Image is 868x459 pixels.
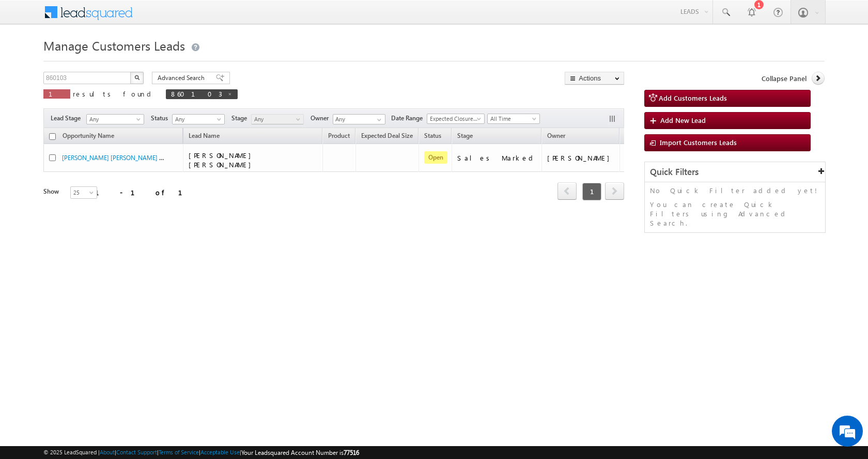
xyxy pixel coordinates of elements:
span: Any [252,115,301,124]
a: Expected Deal Size [356,130,418,144]
div: Quick Filters [645,162,825,182]
span: Collapse Panel [762,74,807,83]
span: Owner [547,132,565,139]
span: [PERSON_NAME] [PERSON_NAME] [189,151,256,169]
span: 25 [71,188,98,197]
span: Actions [620,130,651,143]
a: Contact Support [116,449,157,455]
a: 25 [70,186,97,199]
a: prev [557,183,577,200]
span: prev [557,182,577,200]
span: Add New Lead [660,116,706,124]
a: Show All Items [371,115,384,125]
span: Lead Stage [51,114,85,123]
div: Sales Marked [457,153,537,163]
span: results found [73,89,155,98]
a: [PERSON_NAME] [PERSON_NAME] - Customers Leads [62,153,209,162]
a: Terms of Service [159,449,199,455]
span: Lead Name [183,130,225,144]
div: [PERSON_NAME] [547,153,615,163]
span: Owner [311,114,333,123]
span: Product [328,132,350,139]
span: Advanced Search [158,73,208,83]
div: 1 - 1 of 1 [95,186,195,198]
img: Search [134,75,139,80]
span: 1 [49,89,65,98]
span: Manage Customers Leads [43,37,185,54]
span: Stage [457,132,473,139]
span: 1 [582,183,601,200]
div: Show [43,187,62,196]
a: Acceptable Use [200,449,240,455]
p: No Quick Filter added yet! [650,186,820,195]
span: next [605,182,624,200]
a: Status [419,130,446,144]
span: 77516 [344,449,359,456]
a: Any [86,114,144,124]
span: 860103 [171,89,222,98]
a: Opportunity Name [57,130,119,144]
span: Status [151,114,172,123]
span: Date Range [391,114,427,123]
a: Expected Closure Date [427,114,485,124]
span: Add Customers Leads [659,93,727,102]
input: Type to Search [333,114,385,124]
a: About [100,449,115,455]
span: Import Customers Leads [660,138,737,147]
a: All Time [487,114,540,124]
a: Any [172,114,225,124]
p: You can create Quick Filters using Advanced Search. [650,200,820,228]
a: Any [251,114,304,124]
span: Open [424,151,447,164]
button: Actions [565,72,624,85]
span: Opportunity Name [63,132,114,139]
span: All Time [488,114,537,123]
span: Any [173,115,222,124]
span: Your Leadsquared Account Number is [241,449,359,456]
span: © 2025 LeadSquared | | | | | [43,448,359,457]
input: Check all records [49,133,56,140]
span: Expected Closure Date [427,114,481,123]
a: Stage [452,130,478,144]
span: Any [87,115,141,124]
a: next [605,183,624,200]
span: Expected Deal Size [361,132,413,139]
span: Stage [231,114,251,123]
